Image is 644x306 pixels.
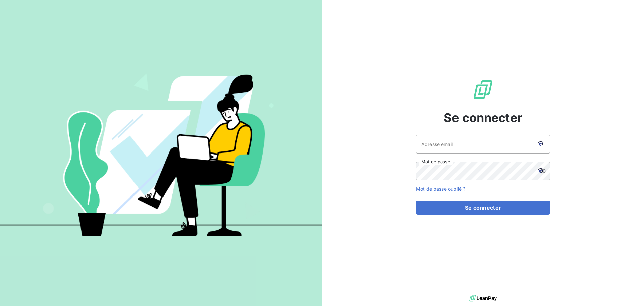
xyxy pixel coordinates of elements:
input: placeholder [416,135,550,154]
img: Logo LeanPay [472,79,494,100]
a: Mot de passe oublié ? [416,186,465,192]
span: Se connecter [444,108,522,127]
img: logo [469,293,497,303]
button: Se connecter [416,201,550,215]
